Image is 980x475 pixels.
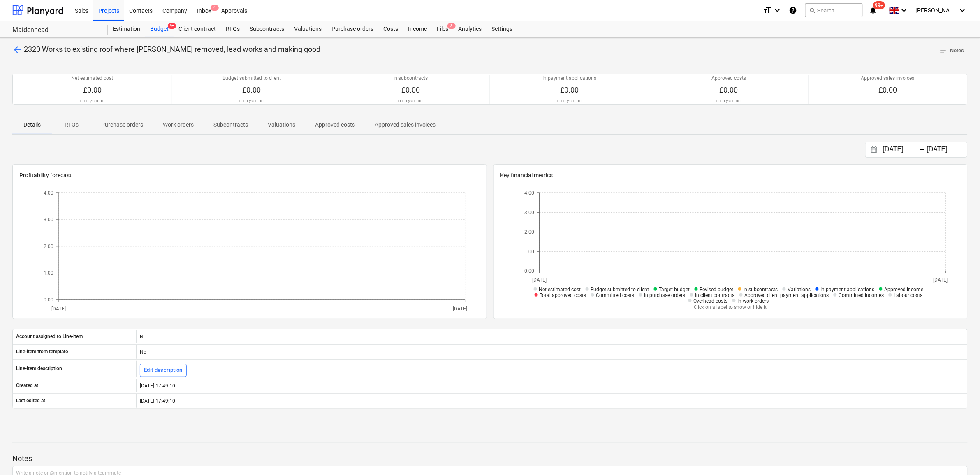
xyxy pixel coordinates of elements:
[242,86,261,94] span: £0.00
[145,21,174,37] a: Budget9+
[596,292,635,298] span: Committed costs
[378,21,403,37] a: Costs
[561,86,579,94] span: £0.00
[432,21,453,37] a: Files3
[515,304,946,311] p: Click on a label to show or hide it
[539,287,581,292] span: Net estimated cost
[44,243,53,249] tspan: 2.00
[500,171,961,180] p: Key financial metrics
[738,298,769,304] span: In work orders
[916,7,957,14] span: [PERSON_NAME]
[839,292,884,298] span: Committed incomes
[16,397,45,404] p: Last edited at
[524,229,534,235] tspan: 2.00
[879,86,897,94] span: £0.00
[659,287,690,292] span: Target budget
[108,21,145,37] a: Estimation
[717,98,741,104] p: 0.00 @ £0.00
[22,120,42,129] p: Details
[694,298,728,304] span: Overhead costs
[936,44,968,57] button: Notes
[398,98,423,104] p: 0.00 @ £0.00
[44,217,53,222] tspan: 3.00
[772,5,782,15] i: keyboard_arrow_down
[136,379,967,392] div: [DATE] 17:49:10
[881,144,923,155] input: Start Date
[524,209,534,215] tspan: 3.00
[245,21,289,37] a: Subcontracts
[894,292,923,298] span: Labour costs
[940,46,964,56] span: Notes
[51,306,66,312] tspan: [DATE]
[211,5,219,11] span: 4
[403,21,432,37] a: Income
[145,21,174,37] div: Budget
[401,86,420,94] span: £0.00
[44,190,53,196] tspan: 4.00
[136,345,967,359] div: No
[885,287,924,292] span: Approved income
[925,144,967,155] input: End Date
[174,21,221,37] a: Client contract
[720,86,738,94] span: £0.00
[140,364,187,377] button: Edit description
[453,21,487,37] a: Analytics
[789,5,797,15] i: Knowledge base
[711,75,746,82] p: Approved costs
[487,21,517,37] div: Settings
[213,120,248,129] p: Subcontracts
[44,297,53,303] tspan: 0.00
[869,5,878,15] i: notifications
[71,75,113,82] p: Net estimated cost
[221,21,245,37] a: RFQs
[700,287,734,292] span: Revised budget
[168,23,176,29] span: 9+
[268,120,295,129] p: Valuations
[644,292,686,298] span: In purchase orders
[394,75,428,82] p: In subcontracts
[762,5,772,15] i: format_size
[16,348,68,355] p: Line-item from template
[101,120,143,129] p: Purchase orders
[16,333,83,340] p: Account assigned to Line-item
[940,47,947,54] span: notes
[24,45,320,53] span: 2320 Works to existing roof where chimney removed, lead works and making good
[83,86,102,94] span: £0.00
[958,5,968,15] i: keyboard_arrow_down
[745,292,829,298] span: Approved client payment applications
[222,75,281,82] p: Budget submitted to client
[12,454,968,463] p: Notes
[16,382,38,389] p: Created at
[788,287,811,292] span: Variations
[289,21,327,37] a: Valuations
[540,292,586,298] span: Total approved costs
[873,1,885,9] span: 99+
[920,147,925,152] div: -
[19,171,480,180] p: Profitability forecast
[163,120,194,129] p: Work orders
[12,26,98,35] div: Maidenhead
[80,98,104,104] p: 0.00 @ £0.00
[452,306,467,312] tspan: [DATE]
[821,287,875,292] span: In payment applications
[861,75,915,82] p: Approved sales invoices
[524,268,534,274] tspan: 0.00
[809,7,816,14] span: search
[327,21,378,37] a: Purchase orders
[12,45,22,55] span: arrow_back
[805,3,863,17] button: Search
[934,277,948,283] tspan: [DATE]
[44,270,53,276] tspan: 1.00
[136,330,967,343] div: No
[136,394,967,408] div: [DATE] 17:49:10
[558,98,582,104] p: 0.00 @ £0.00
[524,190,534,196] tspan: 4.00
[744,287,778,292] span: In subcontracts
[695,292,735,298] span: In client contracts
